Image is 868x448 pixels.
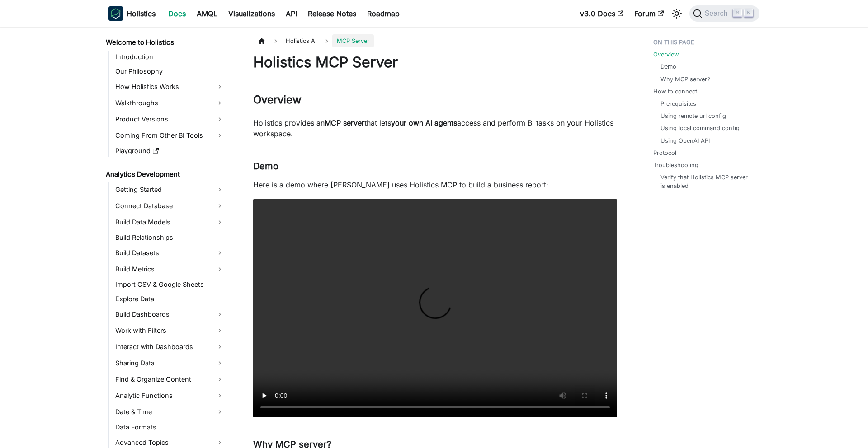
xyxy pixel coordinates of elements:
[689,5,759,22] button: Search (Command+K)
[113,215,227,229] a: Build Data Models
[113,128,227,143] a: Coming From Other BI Tools
[702,9,733,18] span: Search
[660,75,710,84] a: Why MCP server?
[113,356,227,370] a: Sharing Data
[113,65,227,78] a: Our Philosophy
[653,87,697,96] a: How to connect
[113,421,227,434] a: Data Formats
[253,161,617,172] h3: Demo
[223,6,280,21] a: Visualizations
[163,6,191,21] a: Docs
[660,99,696,108] a: Prerequisites
[653,50,679,59] a: Overview
[253,93,617,110] h2: Overview
[280,6,302,21] a: API
[281,34,321,47] span: Holistics AI
[113,340,227,354] a: Interact with Dashboards
[253,34,270,47] a: Home page
[113,145,227,157] a: Playground
[391,118,457,127] strong: your own AI agents
[127,8,156,19] b: Holistics
[113,246,227,260] a: Build Datasets
[113,278,227,291] a: Import CSV & Google Sheets
[362,6,405,21] a: Roadmap
[629,6,669,21] a: Forum
[191,6,223,21] a: AMQL
[653,149,676,157] a: Protocol
[113,51,227,63] a: Introduction
[253,34,617,47] nav: Breadcrumbs
[113,199,227,213] a: Connect Database
[99,27,235,448] nav: Docs sidebar
[113,182,227,197] a: Getting Started
[103,36,227,49] a: Welcome to Holistics
[253,117,617,139] p: Holistics provides an that lets access and perform BI tasks on your Holistics workspace.
[332,34,374,47] span: MCP Server
[653,161,698,169] a: Troubleshooting
[113,372,227,387] a: Find & Organize Content
[103,168,227,181] a: Analytics Development
[660,112,726,120] a: Using remote url config
[113,96,227,110] a: Walkthroughs
[325,118,364,127] strong: MCP server
[744,9,753,17] kbd: K
[302,6,362,21] a: Release Notes
[660,62,676,71] a: Demo
[660,173,750,190] a: Verify that Holistics MCP server is enabled
[253,53,617,71] h1: Holistics MCP Server
[660,124,740,132] a: Using local command config
[670,6,684,21] button: Switch between dark and light mode (currently light mode)
[108,6,156,21] a: HolisticsHolistics
[113,79,227,94] a: How Holistics Works
[113,307,227,322] a: Build Dashboards
[660,136,710,145] a: Using OpenAI API
[113,293,227,305] a: Explore Data
[113,388,227,403] a: Analytic Functions
[113,323,227,338] a: Work with Filters
[733,9,742,17] kbd: ⌘
[575,6,629,21] a: v3.0 Docs
[108,6,123,21] img: Holistics
[113,231,227,244] a: Build Relationships
[253,199,617,417] video: Your browser does not support embedding video, but you can .
[253,179,617,190] p: Here is a demo where [PERSON_NAME] uses Holistics MCP to build a business report:
[113,112,227,126] a: Product Versions
[113,262,227,276] a: Build Metrics
[113,405,227,419] a: Date & Time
